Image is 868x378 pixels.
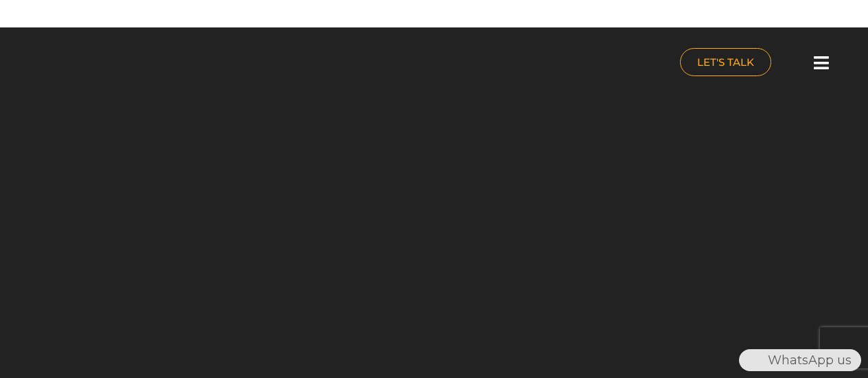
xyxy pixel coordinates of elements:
[7,34,427,94] a: nuance-qatar_logo
[680,48,771,76] a: LET'S TALK
[697,57,754,67] span: LET'S TALK
[740,349,762,371] img: WhatsApp
[7,34,122,94] img: nuance-qatar_logo
[739,353,861,368] a: WhatsAppWhatsApp us
[739,349,861,371] div: WhatsApp us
